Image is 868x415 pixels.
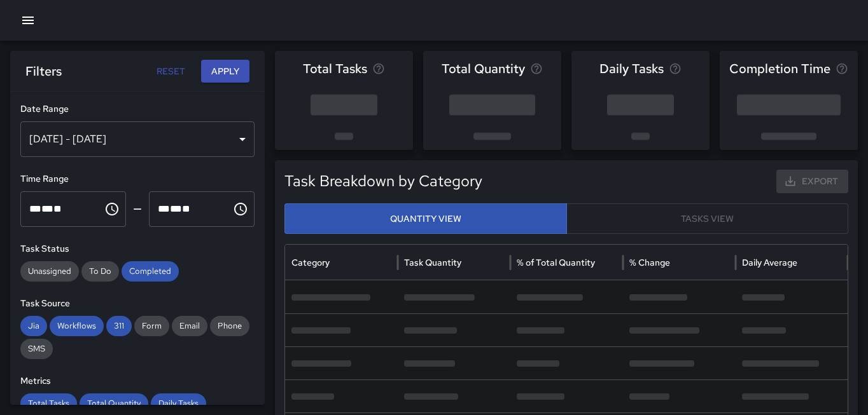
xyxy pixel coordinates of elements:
div: Total Tasks [20,393,77,414]
div: [DATE] - [DATE] [20,121,255,157]
div: Total Quantity [80,393,148,414]
div: To Do [81,261,119,282]
span: Total Quantity [442,58,525,79]
h6: Filters [25,61,62,81]
span: Total Quantity [80,397,148,410]
span: Daily Tasks [599,58,664,79]
span: Total Tasks [20,397,77,410]
h6: Task Source [20,297,255,311]
h6: Metrics [20,374,255,388]
div: SMS [20,339,53,359]
span: Workflows [50,320,104,332]
button: Apply [201,60,249,83]
span: Meridiem [182,204,190,214]
h6: Date Range [20,102,255,116]
h6: Task Status [20,242,255,256]
svg: Total number of tasks in the selected period, compared to the previous period. [372,62,385,75]
span: Hours [29,204,41,214]
span: Hours [158,204,170,214]
span: To Do [81,265,119,278]
div: Daily Tasks [151,393,206,414]
h5: Task Breakdown by Category [284,171,706,191]
span: Completion Time [729,58,830,79]
svg: Average time taken to complete tasks in the selected period, compared to the previous period. [836,62,848,75]
span: Meridiem [53,204,62,214]
div: Task Quantity [404,257,461,268]
div: Jia [20,316,47,336]
span: Email [172,320,207,332]
span: Total Tasks [303,58,367,79]
span: 311 [106,320,132,332]
div: Category [291,257,330,268]
h6: Time Range [20,172,255,186]
div: Unassigned [20,261,79,282]
span: Minutes [170,204,182,214]
div: Phone [210,316,249,336]
span: Phone [210,320,249,332]
span: Unassigned [20,265,79,278]
button: Choose time, selected time is 11:59 PM [228,196,253,222]
span: Form [134,320,169,332]
div: % Change [629,257,670,268]
svg: Average number of tasks per day in the selected period, compared to the previous period. [669,62,682,75]
div: Email [172,316,207,336]
button: Choose time, selected time is 12:00 AM [99,196,125,222]
div: Form [134,316,169,336]
div: Daily Average [742,257,797,268]
div: % of Total Quantity [517,257,595,268]
span: SMS [20,343,53,355]
div: Completed [122,261,179,282]
button: Reset [150,60,191,83]
svg: Total task quantity in the selected period, compared to the previous period. [530,62,543,75]
span: Jia [20,320,47,332]
div: 311 [106,316,132,336]
span: Daily Tasks [151,397,206,410]
span: Completed [122,265,179,278]
span: Minutes [41,204,53,214]
div: Workflows [50,316,104,336]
